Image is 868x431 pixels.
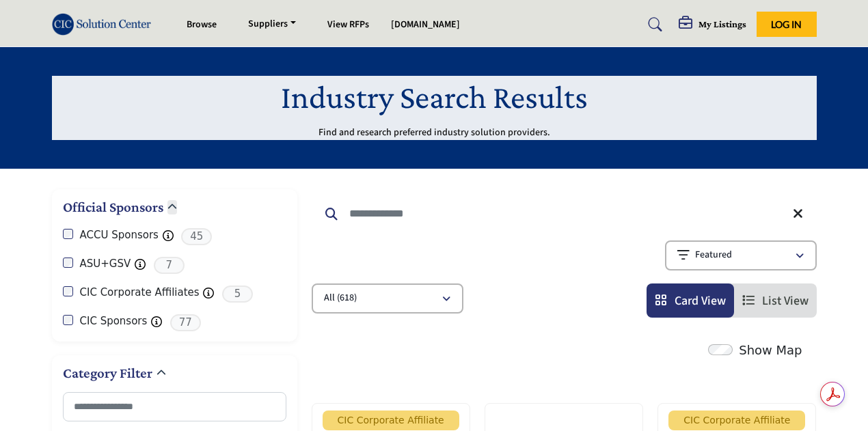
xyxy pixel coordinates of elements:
[312,283,463,314] button: All (618)
[181,228,212,245] span: 45
[312,197,817,230] input: Search Keyword
[655,292,726,309] a: View Card
[63,229,73,239] input: ACCU Sponsors checkbox
[757,12,817,37] button: Log In
[222,286,253,303] span: 5
[323,411,459,430] span: CIC Corporate Affiliate
[739,341,802,359] label: Show Map
[742,292,809,309] a: View List
[668,411,805,430] span: CIC Corporate Affiliate
[80,256,131,272] label: ASU+GSV
[63,197,163,217] h2: Official Sponsors
[63,315,73,325] input: CIC Sponsors checkbox
[80,314,148,329] label: CIC Sponsors
[699,18,746,30] h5: My Listings
[239,15,306,34] a: Suppliers
[734,283,817,318] li: List View
[762,292,809,309] span: List View
[80,285,200,301] label: CIC Corporate Affiliates
[63,392,286,421] input: Search Category
[391,18,460,31] a: [DOMAIN_NAME]
[80,227,159,243] label: ACCU Sponsors
[647,283,734,318] li: Card View
[635,14,671,36] a: Search
[154,257,185,274] span: 7
[695,249,732,262] p: Featured
[63,258,73,268] input: ASU+GSV checkbox
[170,314,201,331] span: 77
[187,18,217,31] a: Browse
[281,76,588,118] h1: Industry Search Results
[52,13,159,36] img: Site Logo
[63,363,152,383] h2: Category Filter
[327,18,369,31] a: View RFPs
[771,18,802,30] span: Log In
[318,126,550,140] p: Find and research preferred industry solution providers.
[63,286,73,296] input: CIC Corporate Affiliates checkbox
[324,292,357,305] p: All (618)
[665,240,817,270] button: Featured
[679,16,746,33] div: My Listings
[675,292,726,309] span: Card View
